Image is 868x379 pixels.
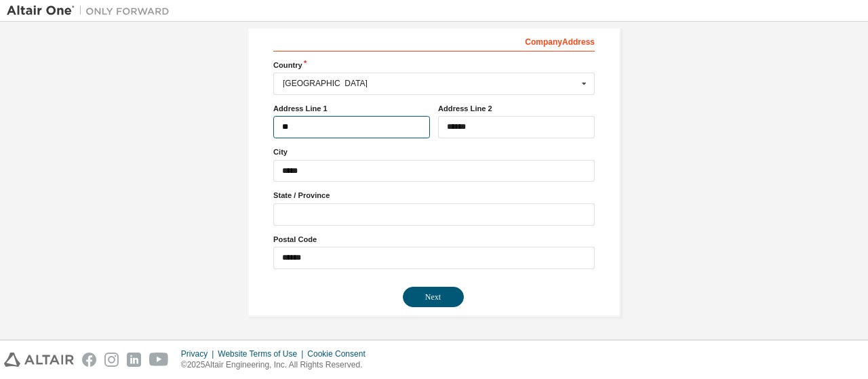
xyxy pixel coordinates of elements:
img: facebook.svg [82,353,96,367]
p: © 2025 Altair Engineering, Inc. All Rights Reserved. [181,359,374,371]
label: Postal Code [273,234,595,245]
div: Company Address [273,30,595,52]
label: Address Line 1 [273,103,430,114]
img: linkedin.svg [127,353,141,367]
img: instagram.svg [104,353,119,367]
div: [GEOGRAPHIC_DATA] [283,79,578,87]
label: Country [273,60,595,71]
div: Cookie Consent [307,348,373,359]
img: youtube.svg [149,353,169,367]
img: Altair One [7,4,176,18]
button: Next [403,287,464,307]
label: City [273,146,595,157]
label: Address Line 2 [438,103,595,114]
label: State / Province [273,190,595,201]
div: Privacy [181,348,218,359]
img: altair_logo.svg [4,353,74,367]
div: Website Terms of Use [218,348,307,359]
